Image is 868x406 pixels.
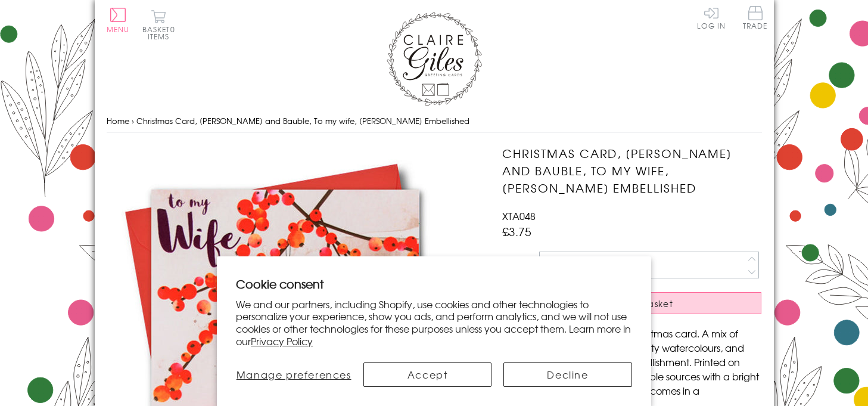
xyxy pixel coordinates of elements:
[132,115,134,126] span: ›
[743,6,768,32] a: Trade
[236,298,632,348] p: We and our partners, including Shopify, use cookies and other technologies to personalize your ex...
[502,209,536,223] span: XTA048
[237,367,351,382] span: Manage preferences
[743,6,768,29] span: Trade
[236,362,351,387] button: Manage preferences
[251,334,313,348] a: Privacy Policy
[136,115,469,126] span: Christmas Card, [PERSON_NAME] and Bauble, To my wife, [PERSON_NAME] Embellished
[236,275,632,292] h2: Cookie consent
[148,24,175,42] span: 0 items
[107,8,130,33] button: Menu
[107,115,129,126] a: Home
[142,10,175,40] button: Basket0 items
[387,12,482,106] img: Claire Giles Greetings Cards
[697,6,726,29] a: Log In
[503,362,631,387] button: Decline
[107,109,762,134] nav: breadcrumbs
[363,362,491,387] button: Accept
[107,24,130,35] span: Menu
[502,145,761,196] h1: Christmas Card, [PERSON_NAME] and Bauble, To my wife, [PERSON_NAME] Embellished
[502,223,531,240] span: £3.75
